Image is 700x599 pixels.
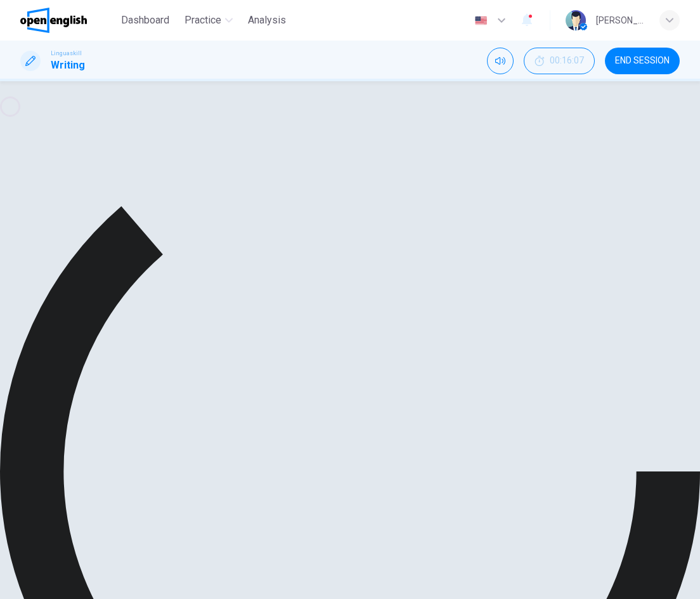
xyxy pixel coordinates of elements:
[121,13,169,28] span: Dashboard
[51,49,82,58] span: Linguaskill
[185,13,221,28] span: Practice
[473,16,489,25] img: en
[524,48,595,74] div: Hide
[243,9,291,32] button: Analysis
[179,9,238,32] button: Practice
[248,13,286,28] span: Analysis
[596,13,644,28] div: [PERSON_NAME] [PERSON_NAME]
[20,8,87,33] img: OpenEnglish logo
[116,9,174,32] button: Dashboard
[550,56,584,66] span: 00:16:07
[615,56,670,66] span: END SESSION
[20,8,116,33] a: OpenEnglish logo
[51,58,85,73] h1: Writing
[605,48,680,74] button: END SESSION
[487,48,514,74] div: Mute
[566,10,586,30] img: Profile picture
[524,48,595,74] button: 00:16:07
